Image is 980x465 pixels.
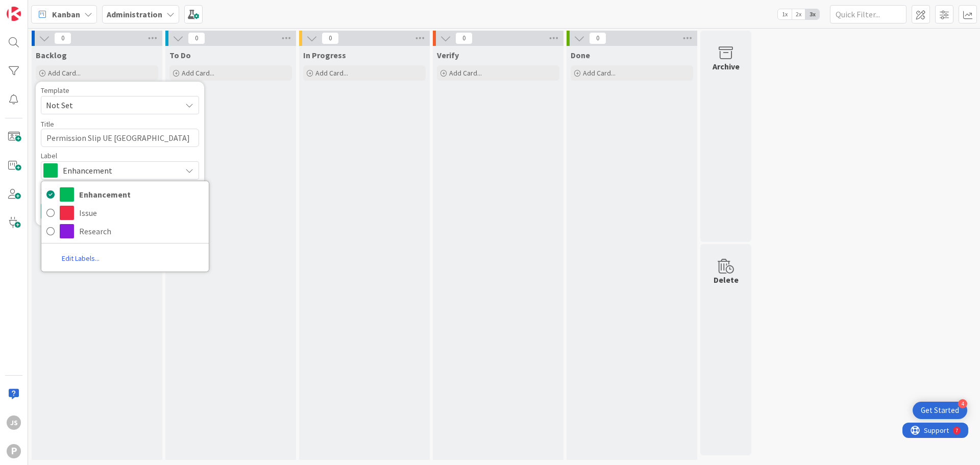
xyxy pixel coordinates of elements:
[7,415,21,430] div: JS
[52,8,80,20] span: Kanban
[41,87,69,94] span: Template
[41,249,120,267] a: Edit Labels...
[830,5,906,23] input: Quick Filter...
[41,119,54,129] label: Title
[41,185,209,204] a: Enhancement
[778,9,792,19] span: 1x
[21,2,46,14] span: Support
[805,9,819,19] span: 3x
[169,50,191,60] span: To Do
[79,187,204,202] span: Enhancement
[41,152,57,159] span: Label
[713,60,740,72] div: Archive
[79,224,204,239] span: Research
[7,7,21,21] img: Visit kanbanzone.com
[54,32,71,44] span: 0
[589,32,606,44] span: 0
[583,68,616,78] span: Add Card...
[958,399,967,408] div: 4
[188,32,205,44] span: 0
[46,99,174,112] span: Not Set
[41,222,209,240] a: Research
[107,9,162,19] b: Administration
[315,68,348,78] span: Add Card...
[303,50,346,60] span: In Progress
[921,405,959,415] div: Get Started
[36,50,67,60] span: Backlog
[7,444,21,458] div: P
[913,402,967,419] div: Open Get Started checklist, remaining modules: 4
[41,204,209,222] a: Issue
[571,50,590,60] span: Done
[437,50,459,60] span: Verify
[79,205,204,221] span: Issue
[714,274,739,286] div: Delete
[322,32,339,44] span: 0
[449,68,482,78] span: Add Card...
[63,163,176,178] span: Enhancement
[48,68,81,78] span: Add Card...
[41,129,199,147] textarea: Permission Slip UE [GEOGRAPHIC_DATA]
[182,68,214,78] span: Add Card...
[792,9,805,19] span: 2x
[455,32,473,44] span: 0
[53,4,56,12] div: 7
